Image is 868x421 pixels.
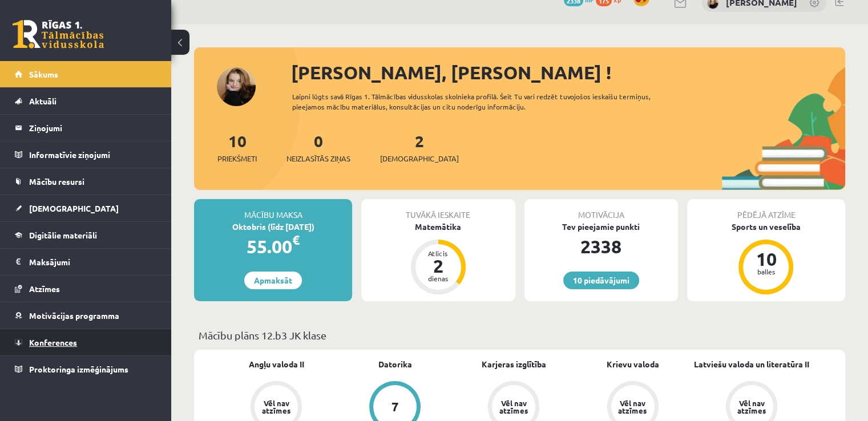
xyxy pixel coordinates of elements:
[687,221,845,296] a: Sports un veselība 10 balles
[687,221,845,233] div: Sports un veselība
[524,233,678,260] div: 2338
[29,284,60,294] span: Atzīmes
[15,88,157,114] a: Aktuāli
[607,358,659,370] a: Krievu valoda
[194,221,352,233] div: Oktobris (līdz [DATE])
[292,232,300,248] span: €
[13,20,104,48] a: Rīgas 1. Tālmācības vidusskola
[29,230,97,240] span: Digitālie materiāli
[563,272,639,289] a: 10 piedāvājumi
[380,131,459,164] a: 2[DEMOGRAPHIC_DATA]
[15,168,157,195] a: Mācību resursi
[378,358,412,370] a: Datorika
[380,153,459,164] span: [DEMOGRAPHIC_DATA]
[286,131,350,164] a: 0Neizlasītās ziņas
[249,358,304,370] a: Angļu valoda II
[524,199,678,221] div: Motivācija
[217,153,257,164] span: Priekšmeti
[361,221,515,233] div: Matemātika
[217,131,257,164] a: 10Priekšmeti
[199,327,841,343] p: Mācību plāns 12.b3 JK klase
[361,221,515,296] a: Matemātika Atlicis 2 dienas
[361,199,515,221] div: Tuvākā ieskaite
[29,249,157,275] legend: Maksājumi
[29,176,84,187] span: Mācību resursi
[29,115,157,141] legend: Ziņojumi
[291,59,845,86] div: [PERSON_NAME], [PERSON_NAME] !
[15,276,157,302] a: Atzīmes
[15,222,157,248] a: Digitālie materiāli
[15,195,157,221] a: [DEMOGRAPHIC_DATA]
[15,302,157,329] a: Motivācijas programma
[286,153,350,164] span: Neizlasītās ziņas
[194,199,352,221] div: Mācību maksa
[421,275,455,282] div: dienas
[29,141,157,168] legend: Informatīvie ziņojumi
[421,257,455,275] div: 2
[15,249,157,275] a: Maksājumi
[524,221,678,233] div: Tev pieejamie punkti
[15,329,157,355] a: Konferences
[421,250,455,257] div: Atlicis
[736,399,768,414] div: Vēl nav atzīmes
[244,272,302,289] a: Apmaksāt
[194,233,352,260] div: 55.00
[29,310,119,321] span: Motivācijas programma
[29,69,58,79] span: Sākums
[498,399,530,414] div: Vēl nav atzīmes
[15,115,157,141] a: Ziņojumi
[29,337,77,347] span: Konferences
[15,141,157,168] a: Informatīvie ziņojumi
[617,399,649,414] div: Vēl nav atzīmes
[749,250,783,268] div: 10
[482,358,546,370] a: Karjeras izglītība
[391,400,399,413] div: 7
[29,364,128,374] span: Proktoringa izmēģinājums
[749,268,783,275] div: balles
[694,358,809,370] a: Latviešu valoda un literatūra II
[15,61,157,87] a: Sākums
[29,203,119,213] span: [DEMOGRAPHIC_DATA]
[15,356,157,382] a: Proktoringa izmēģinājums
[292,91,683,112] div: Laipni lūgts savā Rīgas 1. Tālmācības vidusskolas skolnieka profilā. Šeit Tu vari redzēt tuvojošo...
[687,199,845,221] div: Pēdējā atzīme
[29,96,56,106] span: Aktuāli
[260,399,292,414] div: Vēl nav atzīmes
